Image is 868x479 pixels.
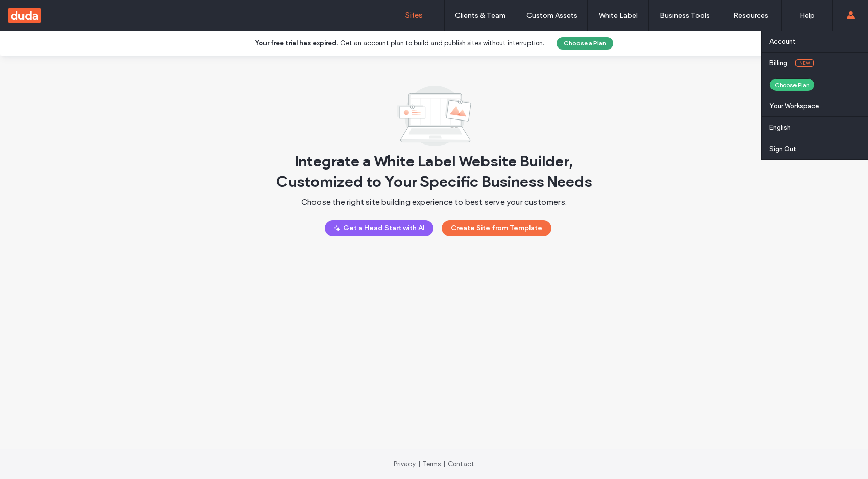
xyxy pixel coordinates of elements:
[423,460,441,468] a: Terms
[769,59,787,67] label: Billing
[301,197,567,220] span: Choose the right site building experience to best serve your customers.
[769,124,791,131] label: English
[769,31,868,52] a: Account
[769,138,868,159] a: Sign Out
[443,460,445,468] span: |
[255,39,338,47] b: Your free trial has expired.
[769,78,815,91] div: Choose Plan
[448,460,474,468] a: Contact
[769,53,868,74] a: BillingNew
[800,11,815,20] label: Help
[455,11,505,20] label: Clients & Team
[405,11,423,20] label: Sites
[557,37,613,50] button: Choose a Plan
[769,102,819,110] label: Your Workspace
[418,460,420,468] span: |
[660,11,710,20] label: Business Tools
[795,59,814,67] span: New
[276,146,592,197] span: Integrate a White Label Website Builder, Customized to Your Specific Business Needs
[769,38,796,45] label: Account
[340,39,544,47] span: Get an account plan to build and publish sites without interruption.
[769,145,797,153] label: Sign Out
[733,11,768,20] label: Resources
[442,220,551,236] button: Create Site from Template
[526,11,577,20] label: Custom Assets
[394,460,416,468] a: Privacy
[599,11,638,20] label: White Label
[23,7,44,16] span: Help
[325,220,433,236] button: Get a Head Start with AI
